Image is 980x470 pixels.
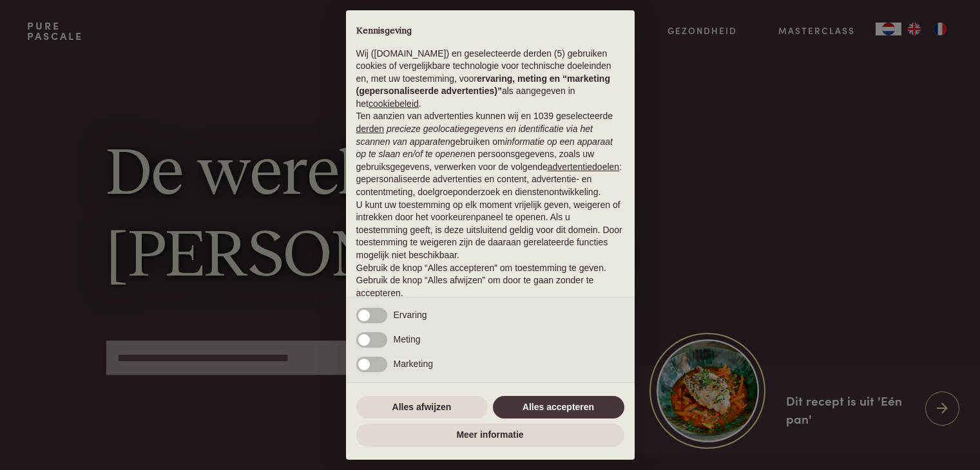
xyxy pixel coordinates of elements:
[356,124,593,147] em: precieze geolocatiegegevens en identificatie via het scannen van apparaten
[356,262,624,300] p: Gebruik de knop “Alles accepteren” om toestemming te geven. Gebruik de knop “Alles afwijzen” om d...
[394,310,427,320] span: Ervaring
[356,26,624,37] h2: Kennisgeving
[548,161,619,174] button: advertentiedoelen
[356,136,613,160] em: informatie op een apparaat op te slaan en/of te openen
[493,396,624,419] button: Alles accepteren
[356,199,624,262] p: U kunt uw toestemming op elk moment vrijelijk geven, weigeren of intrekken door het voorkeurenpan...
[394,359,433,369] span: Marketing
[356,48,624,111] p: Wij ([DOMAIN_NAME]) en geselecteerde derden (5) gebruiken cookies of vergelijkbare technologie vo...
[369,99,419,109] a: cookiebeleid
[356,424,624,447] button: Meer informatie
[394,334,421,344] span: Meting
[356,73,610,97] strong: ervaring, meting en “marketing (gepersonaliseerde advertenties)”
[356,396,488,419] button: Alles afwijzen
[356,123,385,136] button: derden
[356,110,624,198] p: Ten aanzien van advertenties kunnen wij en 1039 geselecteerde gebruiken om en persoonsgegevens, z...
